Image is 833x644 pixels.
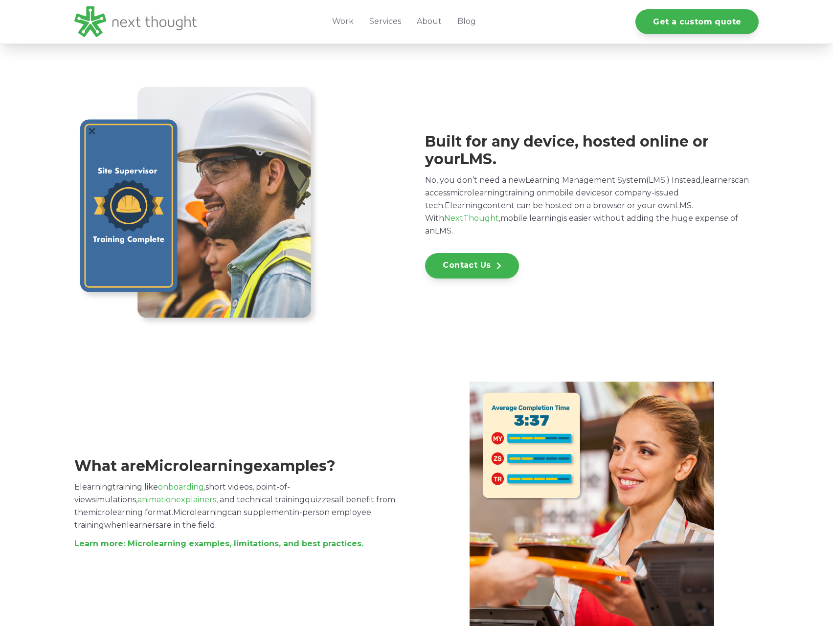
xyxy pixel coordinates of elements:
span: LMS [675,201,692,210]
span: Microlearning [173,508,227,517]
a: NextThought [444,214,499,223]
a: onboarding [158,482,204,492]
img: LG - NextThought Logo [74,6,197,37]
h3: What are ? [74,457,408,475]
span: LMS [435,226,451,236]
a: Get a custom quote [635,9,759,34]
a: Contact Us [425,253,519,279]
span: mobile learning [500,214,562,223]
span: LMS [460,150,493,168]
span: animation [137,495,176,504]
span: Microlearning [145,457,253,475]
span: LMS [649,175,665,185]
span: Elearning [74,482,113,492]
span: examples [253,457,327,475]
span: format [145,508,172,517]
span: microlearning [88,508,143,517]
span: learners [127,520,159,530]
img: Construction 1 [74,84,319,328]
span: quizzes [305,495,335,504]
span: Elearning [445,201,483,210]
span: learners [702,175,735,185]
span: microlearning [450,188,505,197]
p: No, you don’t need a new ( .) Instead, can access training on or company-issued tech. content can... [425,174,757,237]
p: training like , , point-of-view , , and technical training all benefit from the . can supplement ... [74,481,408,532]
span: simulations [92,495,136,504]
span: in-person [293,508,330,517]
a: animationexplainers [137,495,216,504]
a: Learn more: Microlearning examples, limitations, and best practices. [74,539,363,548]
h3: Built for any device, hosted online or your . [425,133,757,168]
img: Restaurant 2 [470,382,714,626]
span: short videos [205,482,252,492]
span: mobile devices [547,188,605,197]
span: Learning Management System [525,175,646,185]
